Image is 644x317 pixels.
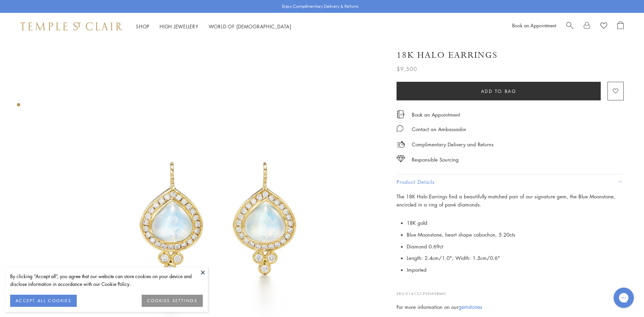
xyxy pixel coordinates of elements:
div: By clicking “Accept all”, you agree that our website can store cookies on your device and disclos... [10,272,203,288]
span: E14127-PVHA9BMH [406,291,446,296]
span: Blue Moonstone, heart shape cabochon, 5.20cts [407,231,515,238]
a: View Wishlist [600,21,607,31]
a: High JewelleryHigh Jewellery [160,23,198,30]
button: ACCEPT ALL COOKIES [10,295,77,307]
span: $9,500 [397,65,417,73]
a: ShopShop [136,23,149,30]
span: Add to bag [481,88,517,95]
div: Responsible Sourcing [412,155,459,164]
img: MessageIcon-01_2.svg [397,125,403,132]
button: Product Details [397,174,624,190]
img: icon_sourcing.svg [397,155,405,162]
a: Book an Appointment [512,22,556,29]
nav: Main navigation [136,22,291,31]
a: Open Shopping Bag [617,21,624,31]
span: Diamond 0.69ct [407,243,443,250]
a: gemstones [458,303,482,311]
a: Book an Appointment [412,111,460,118]
div: For more information on our [397,303,624,311]
img: icon_delivery.svg [397,140,405,149]
button: COOKIES SETTINGS [142,295,203,307]
button: Add to bag [397,82,601,100]
p: The 18K Halo Earrings find a beautifully matched pair of our signature gem, the Blue Moonstone, e... [397,192,624,209]
span: 18K gold [407,219,427,226]
div: Product gallery navigation [17,101,20,112]
h1: 18K Halo Earrings [397,49,498,61]
iframe: Gorgias live chat messenger [610,285,637,310]
img: icon_appointment.svg [397,111,405,118]
div: Contact an Ambassador [412,125,466,133]
p: SKU: [397,284,624,297]
a: World of [DEMOGRAPHIC_DATA]World of [DEMOGRAPHIC_DATA] [209,23,291,30]
img: Temple St. Clair [20,22,122,30]
p: Complimentary Delivery and Returns [412,140,494,149]
p: Enjoy Complimentary Delivery & Returns [282,3,359,10]
span: Imported [407,266,427,273]
a: Search [566,21,573,31]
span: Length: 2.4cm/1.0"; Width: 1.5cm/0.6" [407,254,500,261]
